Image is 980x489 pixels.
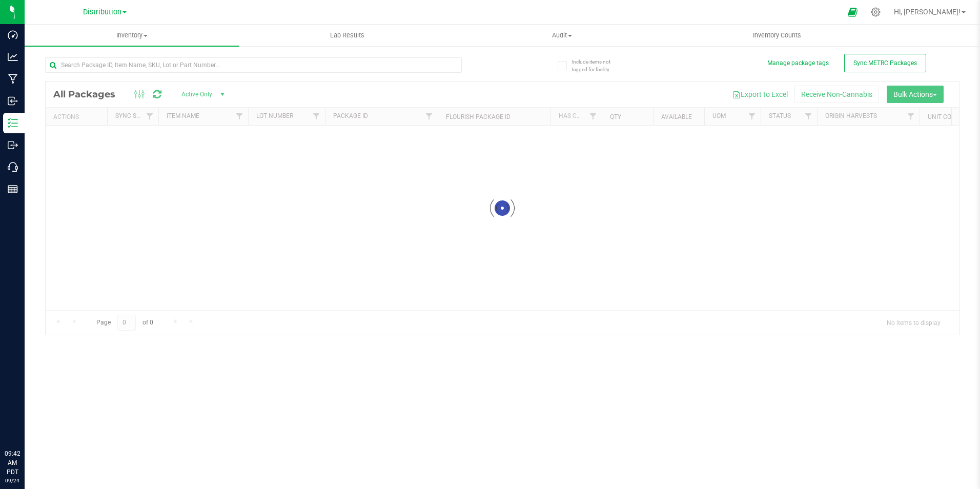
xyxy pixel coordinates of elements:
span: Hi, [PERSON_NAME]! [894,8,961,16]
span: Sync METRC Packages [853,59,917,67]
inline-svg: Manufacturing [8,74,18,84]
inline-svg: Inbound [8,96,18,106]
span: Open Ecommerce Menu [841,2,864,22]
div: Manage settings [869,7,882,17]
inline-svg: Reports [8,184,18,194]
span: Inventory [25,31,239,40]
span: Lab Results [316,31,378,40]
inline-svg: Outbound [8,140,18,150]
p: 09/24 [5,477,20,484]
a: Audit [455,25,669,46]
span: Include items not tagged for facility [571,58,623,73]
button: Manage package tags [767,59,829,68]
a: Lab Results [239,25,454,46]
a: Inventory Counts [669,25,884,46]
span: Inventory Counts [739,31,815,40]
inline-svg: Call Center [8,162,18,172]
a: Inventory [25,25,239,46]
inline-svg: Analytics [8,52,18,62]
input: Search Package ID, Item Name, SKU, Lot or Part Number... [45,57,462,73]
span: Distribution [83,8,121,16]
span: Audit [455,31,669,40]
inline-svg: Dashboard [8,30,18,40]
p: 09:42 AM PDT [5,449,20,477]
inline-svg: Inventory [8,118,18,128]
button: Sync METRC Packages [844,54,926,72]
